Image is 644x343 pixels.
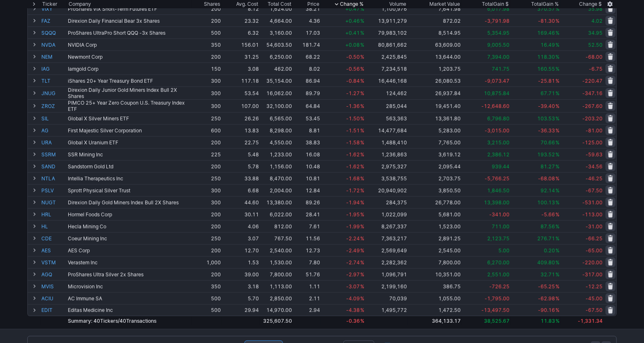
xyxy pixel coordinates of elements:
span: % [360,66,364,72]
td: 2,540.00 [260,244,293,256]
td: 3,538,755 [365,172,408,184]
td: 300 [192,74,222,86]
td: 30.11 [222,208,260,220]
span: 81.27 [541,163,555,170]
span: -1.51 [346,127,360,134]
span: % [360,247,364,254]
span: 67.71 [541,90,555,96]
div: First Majestic Silver Corporation [68,127,191,134]
td: 7.61 [293,220,321,232]
td: 7,641.98 [408,2,462,14]
span: -68.00 [586,54,603,60]
span: % [555,151,560,158]
td: 1,523.00 [408,220,462,232]
td: 107.00 [222,99,260,112]
span: +0.08 [345,42,360,48]
span: % [360,223,364,230]
td: 124,462 [365,86,408,99]
span: 169.46 [537,30,555,36]
td: 89.79 [293,86,321,99]
td: 16,446,168 [365,74,408,86]
td: 5,681.00 [408,208,462,220]
div: iShares 20+ Year Treasury Bond ETF [68,78,191,84]
a: NEM [41,51,66,62]
td: 3.07 [222,232,260,244]
td: 300 [192,196,222,208]
span: -12,648.60 [481,103,510,109]
td: 8.81 [293,124,321,136]
span: % [360,78,364,84]
span: -125.00 [582,139,603,146]
td: 2,004.00 [260,184,293,196]
span: % [360,18,364,24]
span: -5.66 [541,211,555,218]
td: 19,451.40 [408,99,462,112]
td: 6.68 [222,184,260,196]
td: 16,062.00 [260,86,293,99]
td: 54,603.50 [260,38,293,50]
td: 200 [192,136,222,148]
a: IAG [41,63,66,74]
span: 34.95 [588,30,603,36]
span: % [555,103,560,109]
td: 200 [192,2,222,14]
a: AG [41,125,66,136]
span: 741.75 [492,66,510,72]
span: % [555,163,560,170]
td: 1,100,976 [365,2,408,14]
td: 35,154.00 [260,74,293,86]
td: 767.50 [260,232,293,244]
td: 2,703.75 [408,172,462,184]
td: 53.54 [222,86,260,99]
span: 2,123.75 [487,235,510,242]
span: % [555,66,560,72]
span: -31.00 [586,223,603,230]
td: 7,234,518 [365,62,408,74]
span: 70.66 [541,139,555,146]
span: -65.00 [586,247,603,254]
td: 3,160.00 [260,26,293,38]
span: -66.25 [586,235,603,242]
td: 79,983,102 [365,26,408,38]
td: 7,765.00 [408,136,462,148]
a: VSTM [41,257,66,268]
a: URA [41,137,66,148]
span: % [360,54,364,60]
div: Global X Silver Miners ETF [68,115,191,122]
span: -1.68 [346,175,360,182]
td: 300 [192,99,222,112]
span: 0.20 [544,247,555,254]
span: -1.58 [346,139,360,146]
span: % [360,151,364,158]
td: 200 [192,14,222,26]
span: -113.00 [582,211,603,218]
a: PSLV [41,185,66,196]
td: 250 [192,112,222,124]
span: 103.53 [537,115,555,122]
td: 6,250.00 [260,50,293,62]
span: % [360,30,364,36]
span: +0.46 [345,18,360,24]
span: -39.40 [538,103,555,109]
td: 285,044 [365,99,408,112]
span: % [360,139,364,146]
td: 16.08 [293,148,321,160]
span: 10,875.84 [484,90,510,96]
span: 100.13 [537,199,555,206]
span: % [360,127,364,134]
span: % [555,18,560,24]
span: 6,796.80 [487,115,510,122]
td: 26,937.84 [408,86,462,99]
span: 711.00 [492,223,510,230]
td: 26,778.00 [408,196,462,208]
span: % [555,187,560,194]
span: 52.50 [588,42,603,48]
span: % [360,90,364,96]
span: -81.30 [538,18,555,24]
span: -1.95 [346,211,360,218]
a: HRL [41,209,66,220]
td: 13,361.80 [408,112,462,124]
div: Intellia Therapeutics Inc [68,175,191,182]
td: 300 [192,86,222,99]
a: HL [41,221,66,232]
